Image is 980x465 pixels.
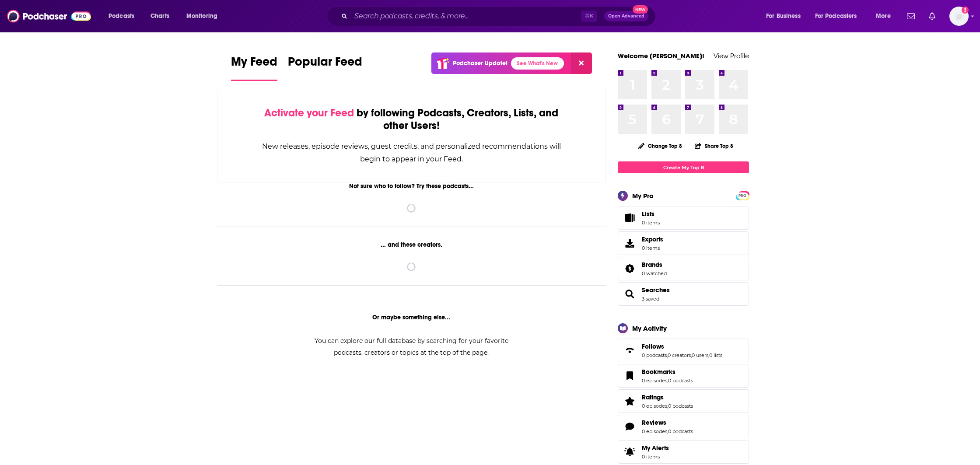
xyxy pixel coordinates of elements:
span: Podcasts [108,10,134,22]
span: For Podcasters [815,10,857,22]
div: My Activity [632,324,667,332]
div: My Pro [632,192,654,200]
span: Open Advanced [608,14,644,18]
span: , [691,352,692,358]
a: Reviews [621,420,638,433]
a: 0 podcasts [668,378,693,384]
a: Lists [618,206,749,230]
span: Searches [618,282,749,306]
a: 0 creators [668,352,691,358]
span: ⌘ K [581,10,597,22]
div: Or maybe something else... [217,314,606,321]
span: My Feed [231,54,277,74]
a: Searches [642,286,670,294]
a: 0 users [692,352,708,358]
a: Brands [621,262,638,275]
button: Change Top 8 [633,140,687,151]
span: Follows [618,339,749,362]
button: open menu [760,9,812,23]
span: Logged in as sashagoldin [949,7,969,26]
a: Exports [618,231,749,255]
a: 0 episodes [642,403,667,409]
a: Bookmarks [621,370,638,382]
span: More [876,10,891,22]
a: Bookmarks [642,368,693,376]
span: 0 items [642,220,660,226]
a: 0 episodes [642,378,667,384]
a: Brands [642,261,667,269]
span: Exports [621,237,638,249]
span: For Business [766,10,801,22]
span: Brands [642,261,662,269]
a: 0 podcasts [642,352,667,358]
a: 0 watched [642,270,667,276]
span: Reviews [618,415,749,438]
span: Ratings [618,389,749,413]
a: 0 podcasts [668,428,693,434]
span: My Alerts [642,444,669,452]
span: Lists [642,210,654,218]
input: Search podcasts, credits, & more... [351,9,581,23]
span: Reviews [642,419,666,427]
button: open menu [102,9,146,23]
button: Share Top 8 [694,137,734,154]
span: New [633,5,648,14]
div: by following Podcasts, Creators, Lists, and other Users! [261,107,562,132]
a: 0 lists [709,352,722,358]
button: Show profile menu [949,7,969,26]
img: Podchaser - Follow, Share and Rate Podcasts [7,8,91,24]
div: You can explore our full database by searching for your favorite podcasts, creators or topics at ... [304,335,519,359]
div: ... and these creators. [217,241,606,248]
a: My Feed [231,54,277,81]
span: Lists [621,212,638,224]
a: View Profile [714,52,749,60]
span: My Alerts [621,446,638,458]
span: PRO [737,192,748,199]
a: PRO [737,192,748,199]
button: open menu [870,9,902,23]
a: Follows [621,344,638,357]
a: 0 podcasts [668,403,693,409]
span: 0 items [642,245,663,251]
div: Not sure who to follow? Try these podcasts... [217,182,606,190]
img: User Profile [949,7,969,26]
span: Exports [642,235,663,243]
a: Follows [642,343,722,350]
span: Activate your Feed [264,106,354,119]
a: Ratings [642,393,693,401]
p: Podchaser Update! [453,59,507,67]
a: Create My Top 8 [618,161,749,173]
span: Brands [618,257,749,280]
a: 0 episodes [642,428,667,434]
span: Bookmarks [618,364,749,388]
span: Charts [150,10,169,22]
a: Charts [145,9,175,23]
a: My Alerts [618,440,749,464]
span: , [708,352,709,358]
a: 3 saved [642,296,659,302]
div: Search podcasts, credits, & more... [335,6,664,26]
a: Popular Feed [288,54,362,81]
span: , [667,378,668,384]
a: Ratings [621,395,638,407]
span: Popular Feed [288,54,362,74]
svg: Add a profile image [962,7,969,14]
button: open menu [180,9,229,23]
span: 0 items [642,454,669,460]
a: Welcome [PERSON_NAME]! [618,52,704,60]
span: Ratings [642,393,664,401]
a: Show notifications dropdown [903,9,918,24]
a: See What's New [511,57,564,70]
span: Lists [642,210,660,218]
span: , [667,352,668,358]
div: New releases, episode reviews, guest credits, and personalized recommendations will begin to appe... [261,140,562,165]
span: , [667,403,668,409]
a: Searches [621,288,638,300]
span: Follows [642,343,664,350]
span: Monitoring [186,10,217,22]
button: Open AdvancedNew [604,11,648,21]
